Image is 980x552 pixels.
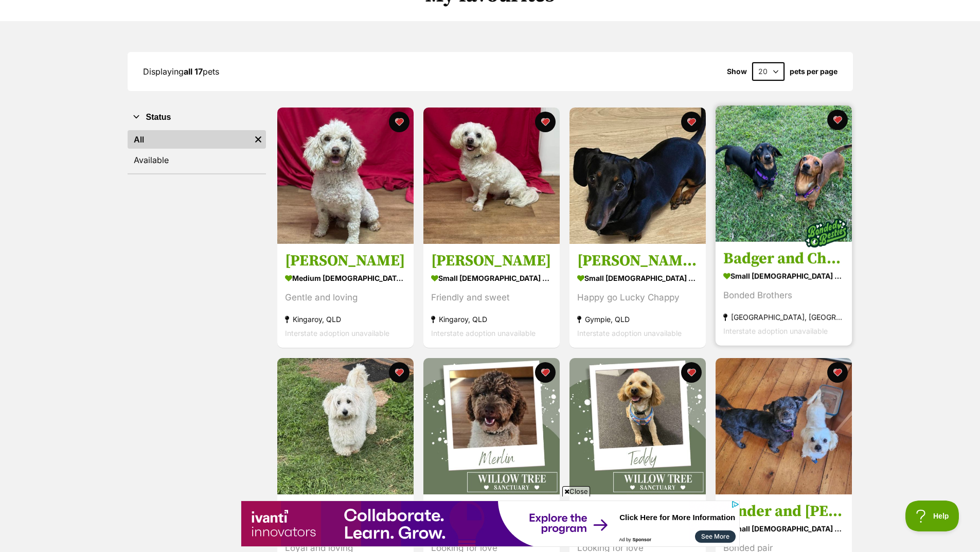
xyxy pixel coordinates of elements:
h3: Cinder and [PERSON_NAME] [723,502,844,521]
img: Bundy [423,108,560,244]
span: Interstate adoption unavailable [723,327,828,336]
a: [PERSON_NAME] medium [DEMOGRAPHIC_DATA] Dog Gentle and loving Kingaroy, QLD Interstate adoption u... [277,244,414,348]
div: small [DEMOGRAPHIC_DATA] Dog [431,271,552,286]
div: small [DEMOGRAPHIC_DATA] Dog [723,521,844,536]
img: Merlin [423,358,560,494]
a: All [128,130,251,149]
button: favourite [389,112,409,132]
button: favourite [681,112,702,132]
img: bonded besties [800,208,852,259]
img: Cinder and AJ [716,358,852,494]
img: Charlie [277,358,414,494]
img: Emmylou [277,108,414,244]
span: Close [562,486,590,496]
a: Remove filter [251,130,266,149]
iframe: Advertisement [241,501,740,547]
div: Gentle and loving [285,291,406,305]
div: Status [128,128,266,173]
a: Badger and Chance small [DEMOGRAPHIC_DATA] Dog Bonded Brothers [GEOGRAPHIC_DATA], [GEOGRAPHIC_DAT... [716,242,852,346]
label: pets per page [790,67,838,76]
div: medium [DEMOGRAPHIC_DATA] Dog [285,271,406,286]
img: Mackie - The Happy Go Lucky Puppy [569,108,706,244]
button: favourite [827,362,848,383]
a: Available [128,151,266,169]
button: favourite [681,362,702,383]
div: Bonded Brothers [723,289,844,303]
button: favourite [535,112,556,132]
button: Status [128,111,266,124]
div: Gympie, QLD [577,313,698,327]
img: Teddy [569,358,706,494]
h3: [PERSON_NAME] [285,252,406,271]
a: [PERSON_NAME] - The Happy Go Lucky Puppy small [DEMOGRAPHIC_DATA] Dog Happy go Lucky Chappy Gympi... [569,244,706,348]
span: Show [727,67,747,76]
div: small [DEMOGRAPHIC_DATA] Dog [577,271,698,286]
strong: all 17 [184,66,203,77]
span: Displaying pets [143,66,219,77]
button: favourite [827,110,848,130]
button: favourite [535,362,556,383]
iframe: Help Scout Beacon - Open [905,501,959,531]
a: [PERSON_NAME] small [DEMOGRAPHIC_DATA] Dog Friendly and sweet Kingaroy, QLD Interstate adoption u... [423,244,560,348]
div: Friendly and sweet [431,291,552,305]
span: Interstate adoption unavailable [285,329,389,338]
button: favourite [389,362,409,383]
span: Interstate adoption unavailable [431,329,536,338]
h3: Badger and Chance [723,250,844,269]
div: Kingaroy, QLD [285,313,406,327]
span: Interstate adoption unavailable [577,329,682,338]
div: Happy go Lucky Chappy [577,291,698,305]
div: [GEOGRAPHIC_DATA], [GEOGRAPHIC_DATA] [723,311,844,325]
div: small [DEMOGRAPHIC_DATA] Dog [723,269,844,284]
h3: [PERSON_NAME] - The Happy Go Lucky Puppy [577,252,698,271]
div: Kingaroy, QLD [431,313,552,327]
h3: [PERSON_NAME] [431,252,552,271]
img: Badger and Chance [716,105,852,242]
